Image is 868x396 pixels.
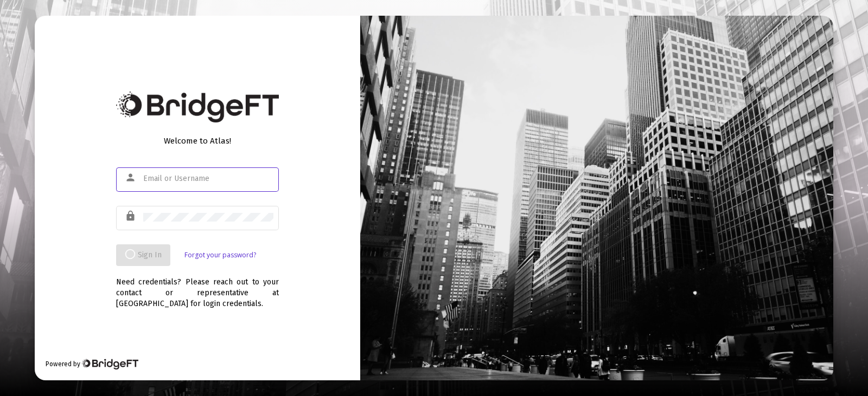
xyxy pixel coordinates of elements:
[116,92,279,122] img: Bridge Financial Technology Logo
[125,171,138,184] mat-icon: person
[116,244,170,266] button: Sign In
[125,250,162,259] span: Sign In
[116,135,279,146] div: Welcome to Atlas!
[143,174,273,183] input: Email or Username
[81,359,138,369] img: Bridge Financial Technology Logo
[125,210,138,223] mat-icon: lock
[116,266,279,309] div: Need credentials? Please reach out to your contact or representative at [GEOGRAPHIC_DATA] for log...
[46,359,138,369] div: Powered by
[184,250,256,261] a: Forgot your password?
